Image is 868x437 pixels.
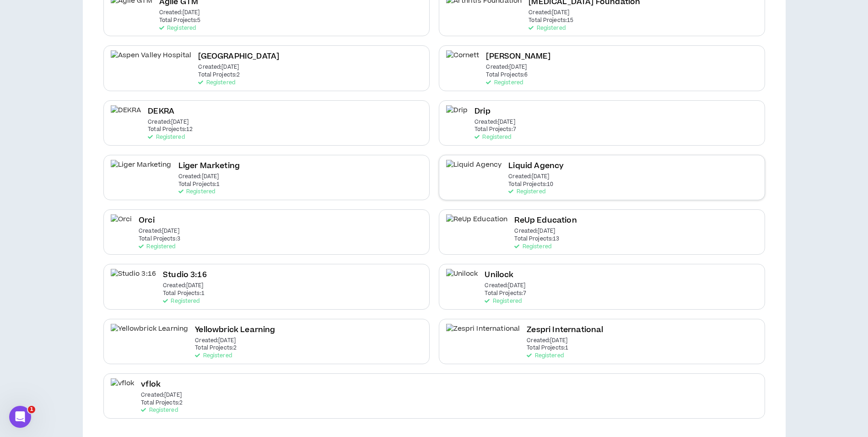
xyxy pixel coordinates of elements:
[195,353,232,359] p: Registered
[28,406,35,413] span: 1
[486,50,550,63] h2: [PERSON_NAME]
[446,269,478,290] img: Unilock
[159,10,200,16] p: Created: [DATE]
[514,214,577,227] h2: ReUp Education
[514,244,551,250] p: Registered
[486,64,527,71] p: Created: [DATE]
[139,214,155,227] h2: Orci
[485,269,513,281] h2: Unilock
[528,17,573,24] p: Total Projects: 15
[159,25,196,32] p: Registered
[111,50,192,71] img: Aspen Valley Hospital
[111,324,189,344] img: Yellowbrick Learning
[141,407,178,414] p: Registered
[148,134,184,141] p: Registered
[139,228,179,235] p: Created: [DATE]
[148,126,193,133] p: Total Projects: 12
[141,400,183,406] p: Total Projects: 2
[508,160,564,172] h2: Liquid Agency
[111,269,156,290] img: Studio 3:16
[446,50,480,71] img: Cornett
[508,181,553,188] p: Total Projects: 10
[508,189,545,195] p: Registered
[195,324,275,336] h2: Yellowbrick Learning
[163,283,204,289] p: Created: [DATE]
[111,105,141,126] img: DEKRA
[9,406,31,428] iframe: Intercom live chat
[163,290,205,297] p: Total Projects: 1
[486,72,528,78] p: Total Projects: 6
[178,174,219,180] p: Created: [DATE]
[474,119,515,126] p: Created: [DATE]
[485,298,521,305] p: Registered
[528,25,565,32] p: Registered
[527,345,568,351] p: Total Projects: 1
[178,189,215,195] p: Registered
[178,181,220,188] p: Total Projects: 1
[148,105,174,118] h2: DEKRA
[111,378,135,399] img: vflok
[198,50,279,63] h2: [GEOGRAPHIC_DATA]
[528,10,569,16] p: Created: [DATE]
[527,324,603,336] h2: Zespri International
[485,283,525,289] p: Created: [DATE]
[141,392,182,399] p: Created: [DATE]
[514,236,559,242] p: Total Projects: 13
[195,345,237,351] p: Total Projects: 2
[139,236,180,242] p: Total Projects: 3
[141,378,161,391] h2: vflok
[474,105,491,118] h2: Drip
[163,298,199,305] p: Registered
[446,160,502,180] img: Liquid Agency
[446,214,508,235] img: ReUp Education
[139,244,175,250] p: Registered
[474,134,511,141] p: Registered
[514,228,555,235] p: Created: [DATE]
[198,64,239,71] p: Created: [DATE]
[195,338,236,344] p: Created: [DATE]
[446,105,468,126] img: Drip
[163,269,207,281] h2: Studio 3:16
[148,119,189,126] p: Created: [DATE]
[111,160,172,180] img: Liger Marketing
[159,17,201,24] p: Total Projects: 5
[527,353,563,359] p: Registered
[527,338,567,344] p: Created: [DATE]
[446,324,520,344] img: Zespri International
[111,214,132,235] img: Orci
[198,80,235,86] p: Registered
[508,174,549,180] p: Created: [DATE]
[474,126,516,133] p: Total Projects: 7
[198,72,240,78] p: Total Projects: 2
[486,80,523,86] p: Registered
[485,290,526,297] p: Total Projects: 7
[178,160,240,172] h2: Liger Marketing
